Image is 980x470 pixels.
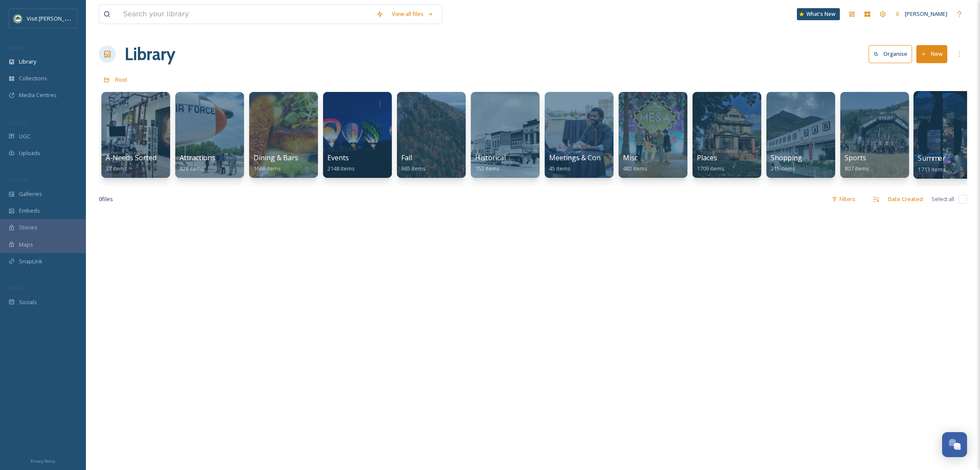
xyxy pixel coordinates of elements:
[771,153,802,162] span: Shopping
[623,165,647,172] span: 482 items
[19,207,40,215] span: Embeds
[797,8,840,20] a: What's New
[180,154,215,172] a: Attractions828 items
[891,6,952,22] a: [PERSON_NAME]
[19,74,47,82] span: Collections
[19,132,31,140] span: UGC
[19,190,42,198] span: Galleries
[905,10,947,18] span: [PERSON_NAME]
[106,165,127,172] span: 32 items
[327,165,355,172] span: 2148 items
[253,165,281,172] span: 1666 items
[115,76,128,83] span: Root
[115,74,128,85] a: Root
[9,44,24,51] span: MEDIA
[697,165,724,172] span: 1709 items
[869,45,912,63] button: Organise
[931,195,954,203] span: Select all
[401,153,412,162] span: Fall
[697,154,724,172] a: Places1709 items
[180,165,204,172] span: 828 items
[401,154,426,172] a: Fall665 items
[771,154,802,172] a: Shopping215 items
[845,165,869,172] span: 807 items
[401,165,426,172] span: 665 items
[106,153,156,162] span: A-Needs Sorted
[9,119,27,125] span: COLLECT
[918,153,946,163] span: Summer
[918,165,946,173] span: 1713 items
[31,455,55,466] a: Privacy Policy
[549,153,629,162] span: Meetings & Conventions
[253,153,298,162] span: Dining & Bars
[19,58,36,66] span: Library
[180,153,215,162] span: Attractions
[697,153,717,162] span: Places
[327,154,355,172] a: Events2148 items
[845,154,869,172] a: Sports807 items
[9,285,26,291] span: SOCIALS
[31,458,55,464] span: Privacy Policy
[942,432,967,457] button: Open Chat
[475,153,506,162] span: Historical
[19,257,43,266] span: SnapLink
[884,191,927,208] div: Date Created
[869,45,916,63] a: Organise
[119,5,372,24] input: Search your library
[388,6,438,22] a: View all files
[99,195,113,203] span: 0 file s
[623,154,647,172] a: Misc482 items
[125,41,175,67] a: Library
[918,154,946,173] a: Summer1713 items
[19,149,40,157] span: Uploads
[845,153,866,162] span: Sports
[19,223,37,232] span: Stories
[549,154,629,172] a: Meetings & Conventions45 items
[253,154,298,172] a: Dining & Bars1666 items
[14,14,22,23] img: Unknown.png
[19,241,33,249] span: Maps
[106,154,156,172] a: A-Needs Sorted32 items
[475,165,500,172] span: 152 items
[623,153,638,162] span: Misc
[9,177,28,183] span: WIDGETS
[549,165,571,172] span: 45 items
[916,45,947,63] button: New
[827,191,860,208] div: Filters
[27,14,81,22] span: Visit [PERSON_NAME]
[19,298,37,306] span: Socials
[327,153,349,162] span: Events
[475,154,506,172] a: Historical152 items
[19,91,57,99] span: Media Centres
[771,165,795,172] span: 215 items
